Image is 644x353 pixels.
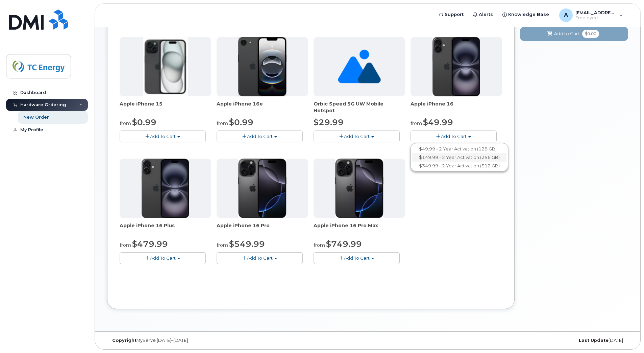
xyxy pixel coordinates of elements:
a: Knowledge Base [498,8,554,21]
small: from [217,120,228,126]
small: from [120,120,131,126]
img: iphone16e.png [238,37,287,96]
div: MyServe [DATE]–[DATE] [107,338,281,343]
div: Apple iPhone 16 [411,100,502,114]
span: Add to Cart [554,30,579,37]
span: Add To Cart [150,255,176,261]
span: $749.99 [326,239,362,249]
button: Add To Cart [411,131,497,142]
span: $0.99 [229,117,253,127]
button: Add To Cart [314,252,400,264]
small: from [120,242,131,248]
span: Alerts [479,11,493,18]
div: Apple iPhone 16 Plus [120,222,211,236]
div: Apple iPhone 15 [120,100,211,114]
span: $0.99 [132,117,156,127]
span: [EMAIL_ADDRESS][DOMAIN_NAME] [575,10,616,15]
img: iphone_16_pro.png [238,159,286,218]
img: no_image_found-2caef05468ed5679b831cfe6fc140e25e0c280774317ffc20a367ab7fd17291e.png [338,37,381,96]
span: Support [445,11,464,18]
span: $49.99 [423,117,453,127]
small: from [217,242,228,248]
span: Add To Cart [441,134,467,139]
div: angie_ambs@tcenergy.com [554,8,628,22]
img: iphone15.jpg [143,37,188,96]
a: $49.99 - 2 Year Activation (128 GB) [412,145,506,153]
span: Add To Cart [247,255,273,261]
small: from [314,242,325,248]
span: $29.99 [314,117,344,127]
a: Support [434,8,468,21]
span: Add To Cart [344,255,370,261]
div: Apple iPhone 16e [217,100,308,114]
a: Alerts [468,8,498,21]
img: iphone_16_plus.png [142,159,189,218]
div: Apple iPhone 16 Pro [217,222,308,236]
button: Add To Cart [217,252,303,264]
span: $479.99 [132,239,168,249]
span: $0.00 [582,30,599,38]
span: Knowledge Base [508,11,549,18]
img: iphone_16_plus.png [432,37,480,96]
a: $349.99 - 2 Year Activation (512 GB) [412,162,506,170]
button: Add To Cart [120,252,206,264]
span: Add To Cart [150,134,176,139]
span: $549.99 [229,239,265,249]
span: Add To Cart [247,134,273,139]
button: Add To Cart [314,131,400,142]
button: Add To Cart [217,131,303,142]
a: $149.99 - 2 Year Activation (256 GB) [412,153,506,162]
img: iphone_16_pro.png [335,159,383,218]
strong: Copyright [112,338,137,343]
small: from [411,120,422,126]
button: Add To Cart [120,131,206,142]
iframe: Messenger Launcher [615,324,639,348]
span: Add To Cart [344,134,370,139]
span: A [564,11,568,19]
div: [DATE] [454,338,628,343]
span: Employee [575,15,616,21]
div: Orbic Speed 5G UW Mobile Hotspot [314,100,405,114]
strong: Last Update [579,338,609,343]
button: Add to Cart $0.00 [520,27,628,41]
div: Apple iPhone 16 Pro Max [314,222,405,236]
